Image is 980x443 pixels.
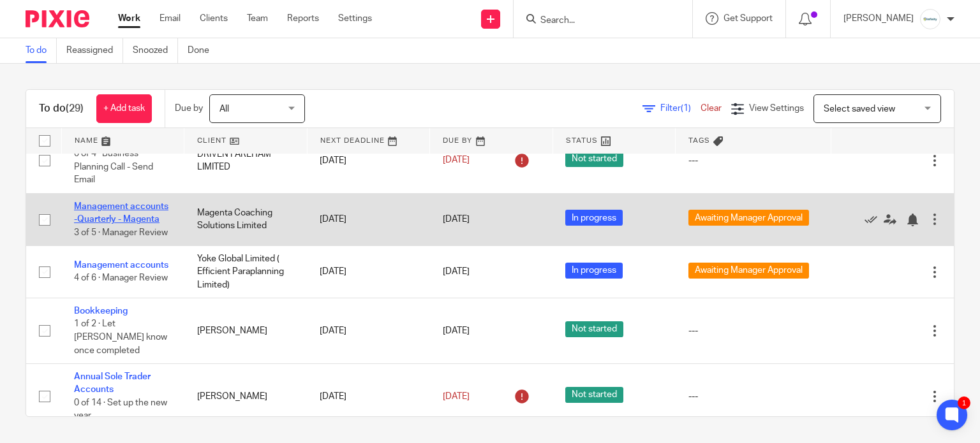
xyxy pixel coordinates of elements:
[74,372,151,394] a: Annual Sole Trader Accounts
[565,210,623,226] span: In progress
[443,392,470,401] span: [DATE]
[74,274,168,283] span: 4 of 6 · Manager Review
[184,193,308,245] td: Magenta Coaching Solutions Limited
[96,94,152,123] a: + Add task
[660,104,701,113] span: Filter
[175,102,203,115] p: Due by
[539,15,654,27] input: Search
[74,320,167,355] span: 1 of 2 · Let [PERSON_NAME] know once completed
[287,12,319,25] a: Reports
[26,38,57,63] a: To do
[307,193,430,245] td: [DATE]
[26,10,89,27] img: Pixie
[219,105,229,113] span: All
[688,390,819,403] div: ---
[701,104,722,113] a: Clear
[39,102,84,115] h1: To do
[688,210,809,226] span: Awaiting Manager Approval
[443,156,470,165] span: [DATE]
[688,324,819,337] div: ---
[200,12,228,25] a: Clients
[184,364,308,430] td: [PERSON_NAME]
[443,268,470,277] span: [DATE]
[184,298,308,364] td: [PERSON_NAME]
[188,38,219,63] a: Done
[565,151,623,167] span: Not started
[565,321,623,337] span: Not started
[118,12,140,25] a: Work
[307,364,430,430] td: [DATE]
[74,149,153,184] span: 0 of 4 · Business Planning Call - Send Email
[307,246,430,298] td: [DATE]
[824,105,895,113] span: Select saved view
[688,137,710,144] span: Tags
[749,104,804,113] span: View Settings
[74,398,167,421] span: 0 of 14 · Set up the new year
[133,38,178,63] a: Snoozed
[307,298,430,364] td: [DATE]
[338,12,372,25] a: Settings
[184,246,308,298] td: Yoke Global Limited ( Efficient Paraplanning Limited)
[66,38,123,63] a: Reassigned
[443,215,470,224] span: [DATE]
[958,396,970,409] div: 1
[307,127,430,193] td: [DATE]
[443,326,470,335] span: [DATE]
[247,12,268,25] a: Team
[184,127,308,193] td: DRIVEN FAREHAM LIMITED
[724,14,773,23] span: Get Support
[160,12,181,25] a: Email
[920,9,940,29] img: Infinity%20Logo%20with%20Whitespace%20.png
[865,213,884,226] a: Mark as done
[74,261,168,270] a: Management accounts
[74,228,168,237] span: 3 of 5 · Manager Review
[565,263,623,279] span: In progress
[66,103,84,113] span: (29)
[74,307,128,316] a: Bookkeeping
[688,263,809,279] span: Awaiting Manager Approval
[681,104,691,113] span: (1)
[843,12,914,25] p: [PERSON_NAME]
[74,202,168,224] a: Management accounts -Quarterly - Magenta
[565,387,623,403] span: Not started
[688,154,819,167] div: ---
